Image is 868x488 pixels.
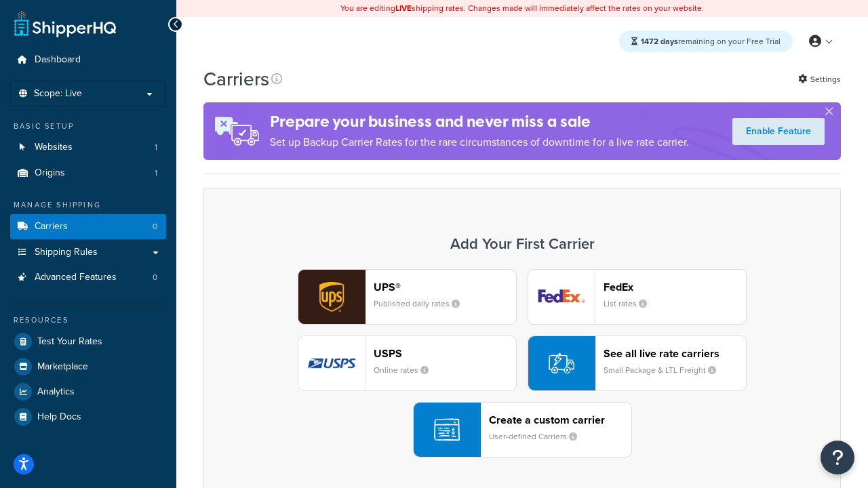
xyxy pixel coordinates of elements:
span: Advanced Features [35,272,117,283]
a: Carriers 0 [10,214,166,239]
div: Resources [10,314,166,326]
span: Origins [35,167,65,179]
li: Origins [10,161,166,186]
img: icon-carrier-liverate-becf4550.svg [549,350,574,376]
small: Online rates [374,364,439,376]
button: ups logoUPS®Published daily rates [298,269,517,325]
p: Set up Backup Carrier Rates for the rare circumstances of downtime for a live rate carrier. [270,133,689,152]
button: fedEx logoFedExList rates [528,269,747,325]
h1: Carriers [203,66,269,92]
span: 0 [153,221,157,232]
button: usps logoUSPSOnline rates [298,335,517,391]
div: Basic Setup [10,121,166,132]
button: See all live rate carriersSmall Package & LTL Freight [528,335,747,391]
img: ad-rules-rateshop-fe6ec290ccb7230408bd80ed9643f0289d75e0ffd9eb532fc0e269fcd187b520.png [203,102,270,160]
a: Websites 1 [10,135,166,160]
button: Create a custom carrierUser-defined Carriers [413,402,632,457]
header: USPS [374,347,516,360]
small: Small Package & LTL Freight [604,364,727,376]
span: Test Your Rates [37,336,102,348]
a: Dashboard [10,47,166,73]
a: Shipping Rules [10,240,166,265]
strong: 1472 days [641,35,678,47]
a: Help Docs [10,405,166,429]
div: remaining on your Free Trial [619,30,793,52]
a: Test Your Rates [10,329,166,354]
h3: Add Your First Carrier [218,236,827,252]
span: Dashboard [35,54,81,66]
div: Manage Shipping [10,199,166,211]
h4: Prepare your business and never miss a sale [270,110,689,133]
header: FedEx [604,281,746,293]
li: Carriers [10,214,166,239]
span: 1 [155,167,157,179]
span: Marketplace [37,361,88,373]
img: ups logo [298,270,365,324]
header: UPS® [374,281,516,293]
a: ShipperHQ Home [14,10,116,37]
img: usps logo [298,336,365,390]
span: Shipping Rules [35,247,98,258]
a: Analytics [10,380,166,404]
span: 1 [155,142,157,153]
span: Help Docs [37,411,81,423]
span: Websites [35,142,73,153]
span: Carriers [35,221,68,232]
a: Settings [798,70,841,89]
span: Scope: Live [34,88,82,100]
a: Enable Feature [732,118,825,145]
img: fedEx logo [528,270,595,324]
a: Origins 1 [10,161,166,186]
a: Marketplace [10,354,166,379]
span: 0 [153,272,157,283]
button: Open Resource Center [821,441,854,474]
header: Create a custom carrier [489,413,631,426]
span: Analytics [37,386,75,398]
small: Published daily rates [374,298,471,310]
header: See all live rate carriers [604,347,746,360]
li: Websites [10,135,166,160]
li: Advanced Features [10,265,166,290]
b: LIVE [395,2,412,14]
a: Advanced Features 0 [10,265,166,290]
small: User-defined Carriers [489,430,588,443]
small: List rates [604,298,658,310]
img: icon-carrier-custom-c93b8a24.svg [434,417,460,443]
